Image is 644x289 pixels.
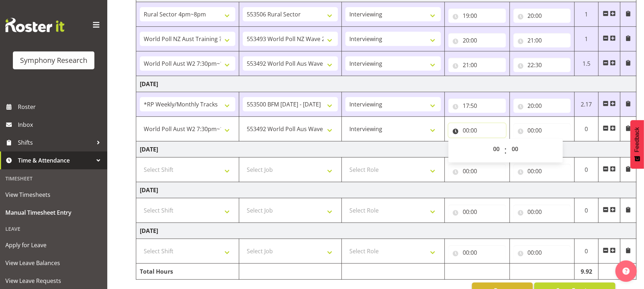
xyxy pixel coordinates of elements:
[448,123,506,138] input: Click to select...
[513,205,571,219] input: Click to select...
[634,127,640,152] span: Feedback
[575,27,599,51] td: 1
[136,223,636,239] td: [DATE]
[448,205,506,219] input: Click to select...
[136,264,239,280] td: Total Hours
[448,99,506,113] input: Click to select...
[513,123,571,138] input: Click to select...
[20,55,87,66] div: Symphony Research
[5,189,102,200] span: View Timesheets
[2,171,105,186] div: Timesheet
[513,99,571,113] input: Click to select...
[575,51,599,76] td: 1.5
[136,141,636,158] td: [DATE]
[18,137,93,148] span: Shifts
[575,2,599,27] td: 1
[2,236,105,254] a: Apply for Leave
[505,142,507,160] span: :
[2,254,105,272] a: View Leave Balances
[623,268,630,275] img: help-xxl-2.png
[18,101,104,112] span: Roster
[5,207,102,218] span: Manual Timesheet Entry
[630,120,644,169] button: Feedback - Show survey
[575,117,599,141] td: 0
[575,264,599,280] td: 9.92
[136,76,636,92] td: [DATE]
[2,204,105,221] a: Manual Timesheet Entry
[136,182,636,198] td: [DATE]
[5,275,102,286] span: View Leave Requests
[575,92,599,117] td: 2.17
[18,155,93,166] span: Time & Attendance
[5,18,64,32] img: Rosterit website logo
[575,239,599,264] td: 0
[448,164,506,178] input: Click to select...
[448,9,506,23] input: Click to select...
[575,198,599,223] td: 0
[5,258,102,268] span: View Leave Balances
[2,186,105,204] a: View Timesheets
[513,245,571,260] input: Click to select...
[575,158,599,182] td: 0
[2,221,105,236] div: Leave
[5,240,102,250] span: Apply for Leave
[513,58,571,72] input: Click to select...
[513,33,571,48] input: Click to select...
[448,58,506,72] input: Click to select...
[513,164,571,178] input: Click to select...
[448,245,506,260] input: Click to select...
[18,119,104,130] span: Inbox
[448,33,506,48] input: Click to select...
[513,9,571,23] input: Click to select...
